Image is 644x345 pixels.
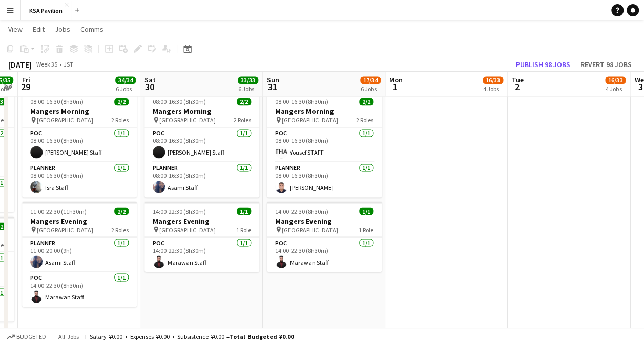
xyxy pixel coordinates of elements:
span: Sat [144,75,156,84]
h3: Mangers Evening [267,216,382,225]
span: 34/34 [115,76,136,84]
app-card-role: POC1/108:00-16:30 (8h30m)Yousef STAFF [267,127,382,162]
div: 4 Jobs [606,85,625,93]
span: Total Budgeted ¥0.00 [230,333,294,340]
app-card-role: POC1/108:00-16:30 (8h30m)[PERSON_NAME] Staff [144,127,259,162]
span: View [8,25,23,34]
span: 11:00-22:30 (11h30m) [30,207,87,215]
a: Edit [29,23,49,36]
span: 1 Role [359,226,373,233]
app-job-card: 14:00-22:30 (8h30m)1/1Mangers Evening [GEOGRAPHIC_DATA]1 RolePOC1/114:00-22:30 (8h30m)Marawan Staff [267,201,382,272]
span: [GEOGRAPHIC_DATA] [282,226,338,233]
span: Comms [80,25,103,34]
app-card-role: POC1/114:00-22:30 (8h30m)Marawan Staff [144,237,259,272]
span: 2/2 [114,98,129,105]
h3: Mangers Morning [144,106,259,116]
span: [GEOGRAPHIC_DATA] [37,226,93,233]
app-card-role: Planner1/108:00-16:30 (8h30m)Isra Staff [22,162,137,197]
a: View [4,23,27,36]
span: 30 [143,81,156,93]
span: 16/33 [605,76,626,84]
div: 6 Jobs [116,85,135,93]
app-job-card: 14:00-22:30 (8h30m)1/1Mangers Evening [GEOGRAPHIC_DATA]1 RolePOC1/114:00-22:30 (8h30m)Marawan Staff [144,201,259,272]
span: 1 Role [236,226,251,233]
app-card-role: POC1/114:00-22:30 (8h30m)Marawan Staff [22,272,137,307]
button: Revert 98 jobs [576,58,636,71]
app-job-card: 08:00-16:30 (8h30m)2/2Mangers Morning [GEOGRAPHIC_DATA]2 RolesPOC1/108:00-16:30 (8h30m)[PERSON_NA... [22,92,137,197]
h3: Mangers Morning [267,106,382,116]
app-card-role: POC1/114:00-22:30 (8h30m)Marawan Staff [267,237,382,272]
div: 6 Jobs [238,85,258,93]
span: [GEOGRAPHIC_DATA] [282,116,338,124]
app-card-role: Planner1/108:00-16:30 (8h30m)[PERSON_NAME] [267,162,382,197]
span: Fri [22,75,30,84]
h3: Mangers Morning [22,106,137,116]
span: All jobs [56,333,81,340]
div: JST [64,60,73,68]
span: 29 [20,81,30,93]
span: Week 35 [34,60,59,68]
a: Jobs [51,23,74,36]
span: Edit [33,25,45,34]
span: 08:00-16:30 (8h30m) [153,98,206,105]
span: 16/33 [483,76,503,84]
app-job-card: 11:00-22:30 (11h30m)2/2Mangers Evening [GEOGRAPHIC_DATA]2 RolesPlanner1/111:00-20:00 (9h)Asami St... [22,201,137,307]
span: Budgeted [16,333,46,340]
span: 2 Roles [111,226,129,233]
h3: Mangers Evening [22,216,137,225]
span: 2 Roles [111,116,129,124]
span: 2/2 [359,98,373,105]
span: 08:00-16:30 (8h30m) [30,98,84,105]
span: 14:00-22:30 (8h30m) [153,207,206,215]
span: 2 Roles [356,116,373,124]
span: 2/2 [237,98,251,105]
span: Sun [267,75,279,84]
span: 2/2 [114,207,129,215]
span: 14:00-22:30 (8h30m) [275,207,328,215]
div: Salary ¥0.00 + Expenses ¥0.00 + Subsistence ¥0.00 = [90,333,294,340]
span: 2 Roles [234,116,251,124]
app-card-role: POC1/108:00-16:30 (8h30m)[PERSON_NAME] Staff [22,127,137,162]
app-card-role: Planner1/111:00-20:00 (9h)Asami Staff [22,237,137,272]
div: 4 Jobs [483,85,503,93]
button: KSA Pavilion [21,1,71,20]
span: Jobs [55,25,70,34]
span: 08:00-16:30 (8h30m) [275,98,328,105]
app-job-card: 08:00-16:30 (8h30m)2/2Mangers Morning [GEOGRAPHIC_DATA]2 RolesPOC1/108:00-16:30 (8h30m)Yousef STA... [267,92,382,197]
span: 1 [388,81,403,93]
span: [GEOGRAPHIC_DATA] [159,116,216,124]
app-job-card: 08:00-16:30 (8h30m)2/2Mangers Morning [GEOGRAPHIC_DATA]2 RolesPOC1/108:00-16:30 (8h30m)[PERSON_NA... [144,92,259,197]
h3: Mangers Evening [144,216,259,225]
div: 6 Jobs [361,85,380,93]
span: Tue [512,75,524,84]
app-card-role: Planner1/108:00-16:30 (8h30m)Asami Staff [144,162,259,197]
span: 17/34 [360,76,381,84]
button: Budgeted [5,331,48,342]
span: 2 [510,81,524,93]
span: [GEOGRAPHIC_DATA] [159,226,216,233]
div: [DATE] [8,59,32,70]
a: Comms [76,23,108,36]
span: 1/1 [359,207,373,215]
span: 1/1 [237,207,251,215]
button: Publish 98 jobs [512,58,574,71]
span: 33/33 [238,76,258,84]
span: 31 [265,81,279,93]
span: Mon [389,75,403,84]
span: [GEOGRAPHIC_DATA] [37,116,93,124]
